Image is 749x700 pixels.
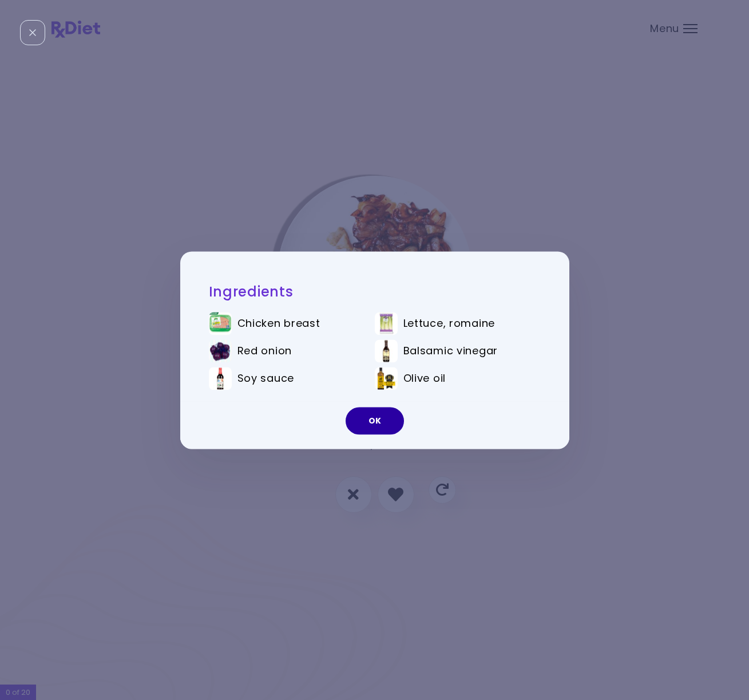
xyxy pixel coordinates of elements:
span: Balsamic vinegar [403,345,498,357]
span: Lettuce, romaine [403,317,496,330]
div: Close [20,20,45,45]
h2: Ingredients [209,283,541,300]
span: Soy sauce [237,372,294,385]
span: Chicken breast [237,317,320,330]
span: Red onion [237,345,292,357]
span: Olive oil [403,372,446,385]
button: OK [346,407,404,434]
